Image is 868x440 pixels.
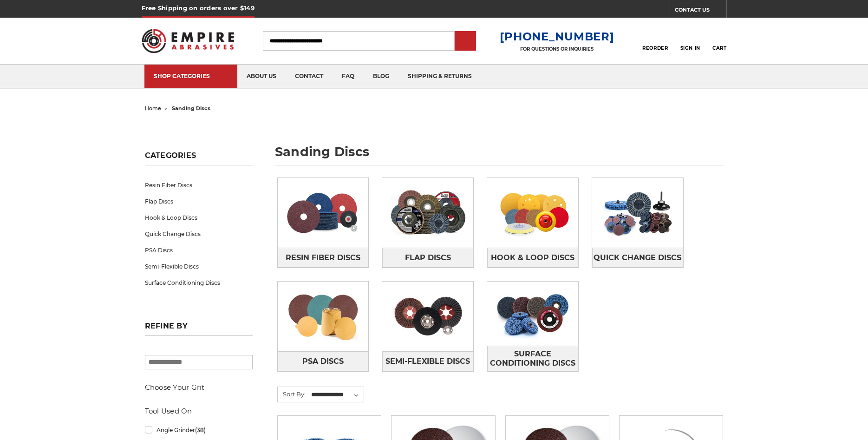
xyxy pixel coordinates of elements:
[712,45,726,51] span: Cart
[302,354,344,369] span: PSA Discs
[712,31,726,51] a: Cart
[487,282,578,346] img: Surface Conditioning Discs
[333,65,364,88] a: faq
[195,427,206,433] span: (38)
[154,72,228,79] div: SHOP CATEGORIES
[278,387,306,401] label: Sort By:
[278,351,369,371] a: PSA Discs
[278,181,369,245] img: Resin Fiber Discs
[382,181,473,245] img: Flap Discs
[487,248,578,268] a: Hook & Loop Discs
[145,226,253,242] a: Quick Change Discs
[364,65,398,88] a: blog
[592,181,683,245] img: Quick Change Discs
[592,248,683,268] a: Quick Change Discs
[487,181,578,245] img: Hook & Loop Discs
[275,145,724,165] h1: sanding discs
[310,388,364,402] select: Sort By:
[286,250,360,266] span: Resin Fiber Discs
[145,242,253,258] a: PSA Discs
[642,45,668,51] span: Reorder
[145,193,253,210] a: Flap Discs
[487,346,578,371] a: Surface Conditioning Discs
[385,354,470,369] span: Semi-Flexible Discs
[405,250,451,266] span: Flap Discs
[145,210,253,226] a: Hook & Loop Discs
[145,177,253,193] a: Resin Fiber Discs
[382,351,473,371] a: Semi-Flexible Discs
[488,346,578,371] span: Surface Conditioning Discs
[398,65,481,88] a: shipping & returns
[278,248,369,268] a: Resin Fiber Discs
[286,65,333,88] a: contact
[642,31,668,51] a: Reorder
[145,258,253,275] a: Semi-Flexible Discs
[500,30,614,43] a: [PHONE_NUMBER]
[675,5,726,18] a: CONTACT US
[172,105,210,112] span: sanding discs
[145,422,253,438] a: Angle Grinder
[145,151,253,165] h5: Categories
[145,322,253,336] h5: Refine by
[142,23,235,59] img: Empire Abrasives
[278,284,369,348] img: PSA Discs
[237,65,286,88] a: about us
[382,248,473,268] a: Flap Discs
[500,46,614,52] p: FOR QUESTIONS OR INQUIRIES
[145,382,253,393] h5: Choose Your Grit
[145,275,253,291] a: Surface Conditioning Discs
[680,45,700,51] span: Sign In
[145,105,161,112] a: home
[382,284,473,348] img: Semi-Flexible Discs
[594,250,681,266] span: Quick Change Discs
[145,406,253,417] h5: Tool Used On
[491,250,574,266] span: Hook & Loop Discs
